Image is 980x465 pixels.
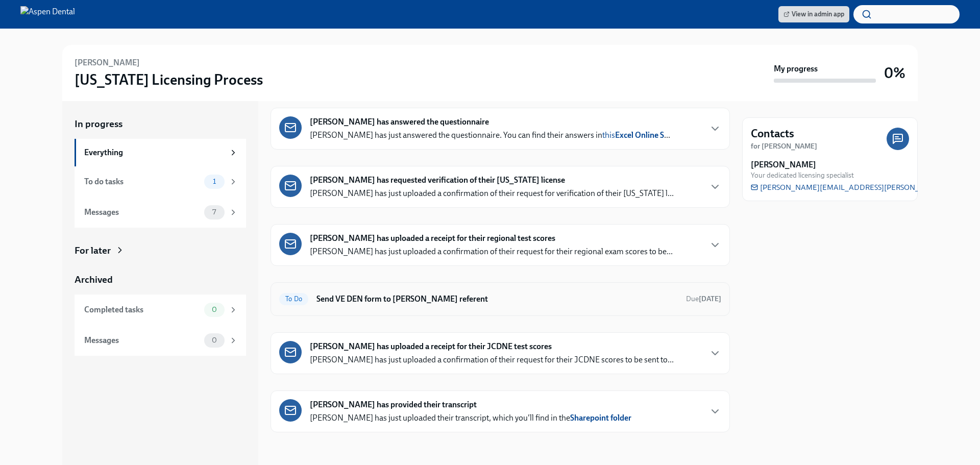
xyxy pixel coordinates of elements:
[75,273,246,286] a: Archived
[778,6,849,22] a: View in admin app
[75,166,246,197] a: To do tasks1
[699,295,721,303] strong: [DATE]
[570,413,631,423] a: Sharepoint folder
[206,208,222,216] span: 7
[75,197,246,228] a: Messages7
[310,354,674,365] p: [PERSON_NAME] has just uploaded a confirmation of their request for their JCDNE scores to be sent...
[310,341,552,352] strong: [PERSON_NAME] has uploaded a receipt for their JCDNE test scores
[206,336,223,344] span: 0
[84,335,200,346] div: Messages
[602,130,664,140] a: thisExcel Online S
[84,207,200,218] div: Messages
[75,295,246,325] a: Completed tasks0
[310,246,673,257] p: [PERSON_NAME] has just uploaded a confirmation of their request for their regional exam scores to...
[751,159,816,170] strong: [PERSON_NAME]
[310,130,670,141] p: [PERSON_NAME] has just answered the questionnaire. You can find their answers in ...
[84,147,225,158] div: Everything
[279,291,721,307] a: To DoSend VE DEN form to [PERSON_NAME] referentDue[DATE]
[279,295,308,303] span: To Do
[310,412,631,424] p: [PERSON_NAME] has just uploaded their transcript, which you'll find in the
[75,244,111,257] div: For later
[686,294,721,304] span: October 15th, 2025 10:00
[310,188,674,199] p: [PERSON_NAME] has just uploaded a confirmation of their request for verification of their [US_STA...
[75,139,246,166] a: Everything
[75,244,246,257] a: For later
[75,70,263,89] h3: [US_STATE] Licensing Process
[84,176,200,187] div: To do tasks
[20,6,75,22] img: Aspen Dental
[206,306,223,313] span: 0
[207,178,222,185] span: 1
[751,126,794,141] h4: Contacts
[686,295,721,303] span: Due
[751,142,817,151] strong: for [PERSON_NAME]
[310,175,565,186] strong: [PERSON_NAME] has requested verification of their [US_STATE] license
[615,130,664,140] strong: Excel Online S
[75,117,246,131] a: In progress
[75,325,246,356] a: Messages0
[316,293,678,305] h6: Send VE DEN form to [PERSON_NAME] referent
[783,9,844,19] span: View in admin app
[774,63,818,75] strong: My progress
[751,170,854,180] span: Your dedicated licensing specialist
[75,57,140,68] h6: [PERSON_NAME]
[310,116,489,128] strong: [PERSON_NAME] has answered the questionnaire
[84,304,200,315] div: Completed tasks
[884,64,905,82] h3: 0%
[310,399,477,410] strong: [PERSON_NAME] has provided their transcript
[310,233,555,244] strong: [PERSON_NAME] has uploaded a receipt for their regional test scores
